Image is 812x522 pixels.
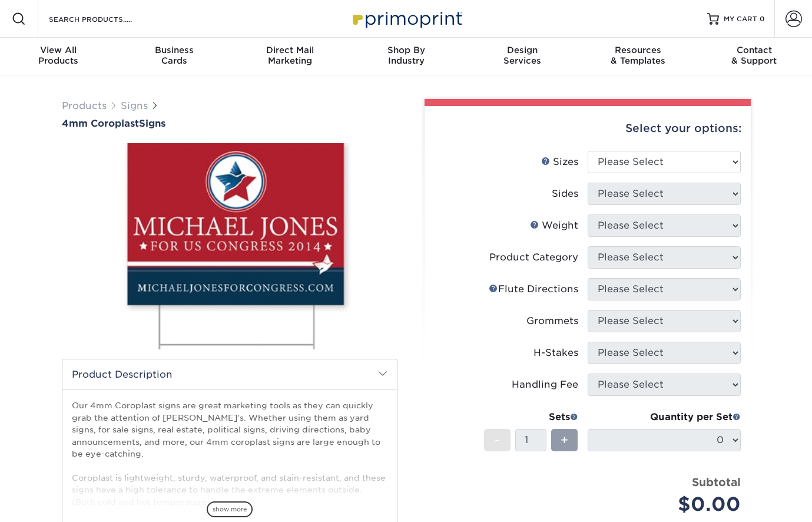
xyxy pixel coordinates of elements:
div: Quantity per Set [588,410,741,424]
iframe: Google Customer Reviews [3,486,100,518]
span: Resources [580,45,696,55]
div: Cards [116,45,232,66]
div: Handling Fee [512,378,578,392]
a: 4mm CoroplastSigns [62,118,397,129]
div: Grommets [526,314,578,328]
strong: Subtotal [692,475,741,488]
img: 4mm Coroplast 01 [62,130,397,362]
div: Sides [552,187,578,201]
div: Marketing [232,45,348,66]
span: Business [116,45,232,55]
span: Shop By [348,45,464,55]
div: Select your options: [434,106,741,151]
a: Signs [121,100,148,111]
div: Sets [484,410,578,424]
div: & Templates [580,45,696,66]
a: DesignServices [464,38,580,75]
div: Product Category [489,250,578,265]
span: Design [464,45,580,55]
span: MY CART [724,14,757,24]
span: + [561,431,568,449]
div: $0.00 [596,490,741,518]
a: BusinessCards [116,38,232,75]
div: Services [464,45,580,66]
span: Contact [696,45,812,55]
span: show more [207,501,253,517]
div: Weight [530,219,578,233]
span: 0 [760,15,765,23]
a: Products [62,100,107,111]
a: Resources& Templates [580,38,696,75]
input: SEARCH PRODUCTS..... [48,12,163,26]
img: Primoprint [347,6,465,31]
h1: Signs [62,118,397,129]
div: & Support [696,45,812,66]
a: Shop ByIndustry [348,38,464,75]
span: Direct Mail [232,45,348,55]
a: Direct MailMarketing [232,38,348,75]
div: Industry [348,45,464,66]
a: Contact& Support [696,38,812,75]
h2: Product Description [62,359,397,389]
span: 4mm Coroplast [62,118,139,129]
span: - [495,431,500,449]
div: Flute Directions [489,282,578,296]
div: Sizes [541,155,578,169]
div: H-Stakes [533,346,578,360]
